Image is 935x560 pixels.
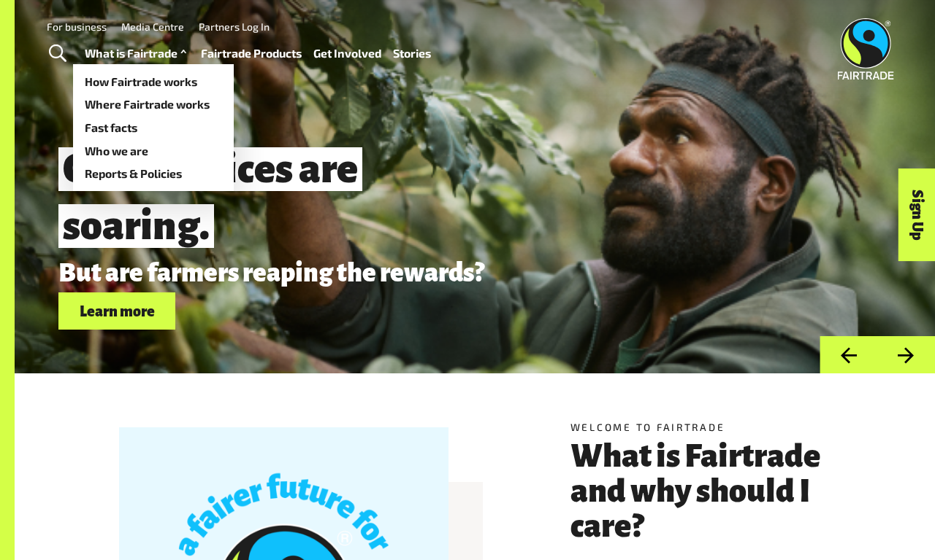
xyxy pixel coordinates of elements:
a: What is Fairtrade [85,43,190,63]
a: How Fairtrade works [73,70,234,93]
h3: What is Fairtrade and why should I care? [570,440,831,545]
a: Stories [393,43,431,63]
a: Toggle Search [39,36,75,72]
img: Fairtrade Australia New Zealand logo [838,18,894,79]
a: Partners Log In [199,20,270,33]
a: Reports & Policies [73,162,234,185]
a: For business [47,20,107,33]
p: But are farmers reaping the rewards? [58,260,749,287]
a: Media Centre [121,20,184,33]
a: Fast facts [73,116,234,139]
h5: Welcome to Fairtrade [570,420,831,435]
button: Previous [820,336,877,373]
span: Coffee prices are soaring. [58,147,362,248]
a: Where Fairtrade works [73,93,234,116]
button: Next [877,336,935,373]
a: Learn more [58,292,175,330]
a: Get Involved [313,43,381,63]
a: Who we are [73,139,234,163]
a: Fairtrade Products [201,43,302,63]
